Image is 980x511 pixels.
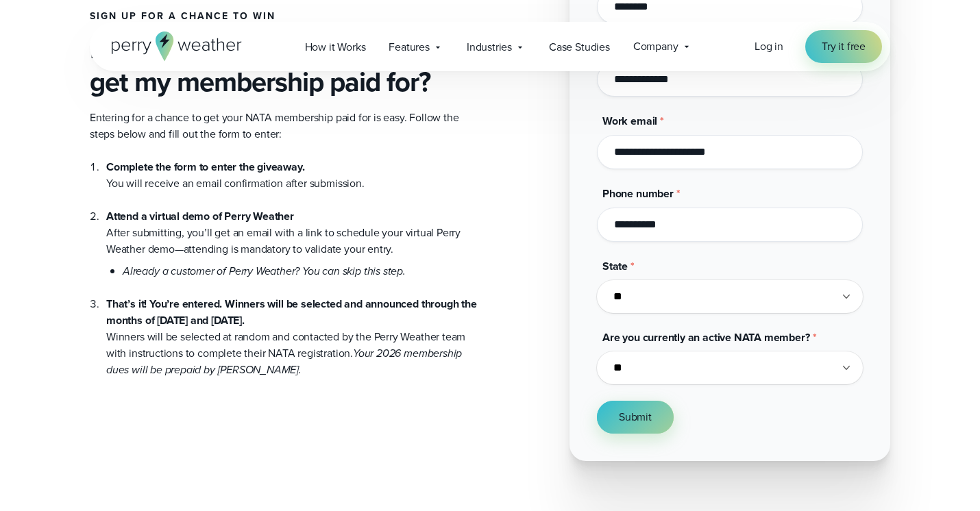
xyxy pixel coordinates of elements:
em: Your 2026 membership dues will be prepaid by [PERSON_NAME]. [106,345,462,377]
li: After submitting, you’ll get an email with a link to schedule your virtual Perry Weather demo—att... [106,192,479,279]
h4: Sign up for a chance to win [90,11,479,22]
span: Industries [467,39,512,55]
span: Company [633,38,678,55]
li: Winners will be selected at random and contacted by the Perry Weather team with instructions to c... [106,279,479,378]
strong: Complete the form to enter the giveaway. [106,159,305,175]
span: Features [389,39,430,55]
span: Phone number [602,186,674,201]
li: You will receive an email confirmation after submission. [106,159,479,192]
span: State [602,258,628,274]
span: Are you currently an active NATA member? [602,329,810,345]
p: Entering for a chance to get your NATA membership paid for is easy. Follow the steps below and fi... [90,110,479,142]
strong: That’s it! You’re entered. Winners will be selected and announced through the months of [DATE] an... [106,296,477,328]
a: Try it free [805,30,882,63]
a: Log in [755,38,783,55]
a: How it Works [293,33,378,61]
a: Case Studies [537,33,622,61]
span: Submit [619,409,652,425]
h3: How do I enter for a chance to get my membership paid for? [90,33,479,99]
span: How it Works [305,39,366,55]
em: Already a customer of Perry Weather? You can skip this step. [123,263,406,279]
span: Work email [602,113,657,129]
span: Log in [755,38,783,54]
button: Submit [597,401,674,434]
span: Try it free [822,38,866,55]
strong: Attend a virtual demo of Perry Weather [106,208,294,224]
span: Case Studies [549,39,610,55]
